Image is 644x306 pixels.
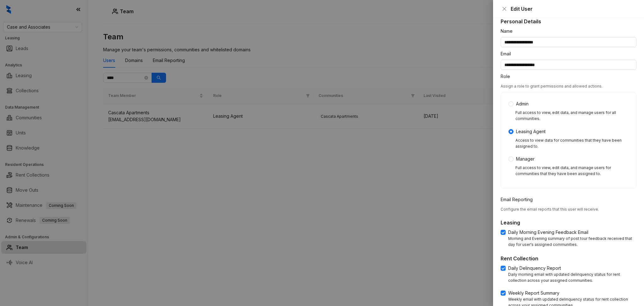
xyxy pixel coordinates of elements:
div: Daily morning email with updated delinquency status for rent collection across your assigned comm... [508,272,636,284]
input: Email [501,60,636,70]
span: Configure the email reports that this user will receive. [501,207,599,212]
button: Close [501,5,508,13]
div: Full access to view, edit data, and manage users for all communities. [515,110,629,122]
label: Role [501,73,514,80]
div: Full access to view, edit data, and manage users for communities that they have been assigned to. [515,165,629,177]
span: close [502,6,507,11]
div: Morning and Evening summary of post tour feedback received that day for user's assigned communities. [508,236,636,248]
h5: Personal Details [501,18,636,25]
span: Daily Delinquency Report [506,265,563,272]
span: Leasing Agent [514,128,548,135]
h5: Rent Collection [501,255,636,262]
input: Name [501,37,636,47]
label: Email Reporting [501,196,537,203]
h5: Leasing [501,219,636,226]
span: Daily Morning Evening Feedback Email [506,229,591,236]
span: Manager [514,156,537,162]
span: Admin [514,100,531,107]
span: Assign a role to grant permissions and allowed actions. [501,84,602,88]
label: Name [501,28,517,35]
div: Edit User [511,5,636,13]
div: Access to view data for communities that they have been assigned to. [515,138,629,150]
label: Email [501,50,515,57]
span: Weekly Report Summary [506,290,562,297]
